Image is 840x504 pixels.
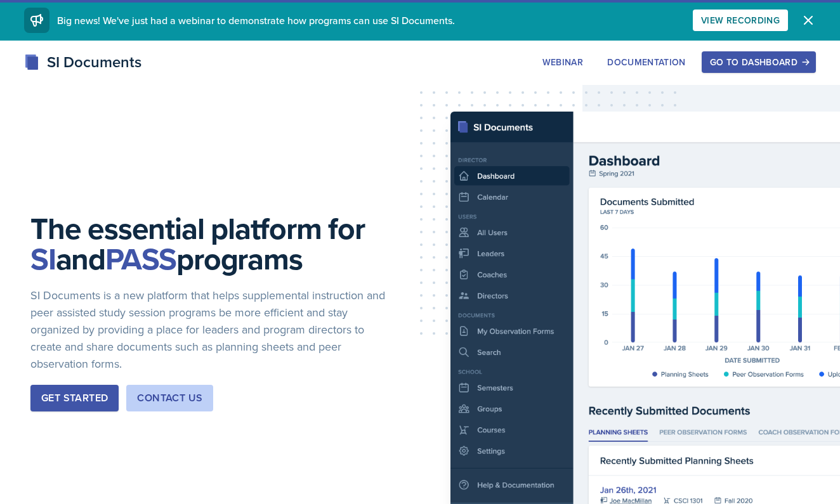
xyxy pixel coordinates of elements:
[57,13,455,27] span: Big news! We've just had a webinar to demonstrate how programs can use SI Documents.
[41,391,108,406] div: Get Started
[126,385,213,411] button: Contact Us
[542,57,583,67] div: Webinar
[607,57,686,67] div: Documentation
[137,391,202,406] div: Contact Us
[30,385,119,411] button: Get Started
[534,51,591,73] button: Webinar
[599,51,694,73] button: Documentation
[710,57,808,67] div: Go to Dashboard
[701,15,780,25] div: View Recording
[24,51,141,74] div: SI Documents
[693,10,788,31] button: View Recording
[702,51,816,73] button: Go to Dashboard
